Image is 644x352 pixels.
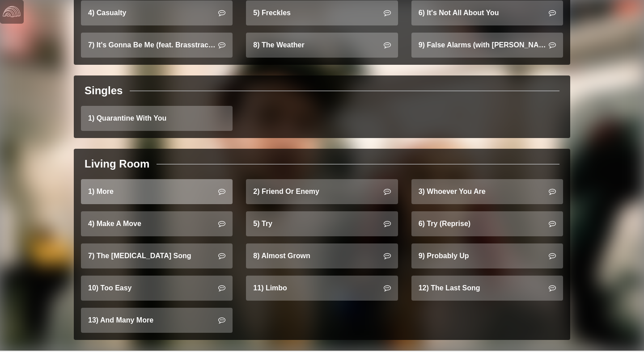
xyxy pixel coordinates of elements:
a: 8) The Weather [246,33,398,58]
a: 6) Try (Reprise) [411,211,563,236]
a: 7) The [MEDICAL_DATA] Song [81,243,233,268]
div: Singles [85,83,123,99]
a: 4) Casualty [81,0,233,25]
a: 1) More [81,179,233,204]
a: 9) False Alarms (with [PERSON_NAME]) [411,33,563,58]
a: 5) Try [246,211,398,236]
a: 9) Probably Up [411,243,563,268]
a: 5) Freckles [246,0,398,25]
a: 13) And Many More [81,308,233,333]
a: 3) Whoever You Are [411,179,563,204]
a: 12) The Last Song [411,276,563,301]
a: 2) Friend Or Enemy [246,179,398,204]
a: 11) Limbo [246,276,398,301]
a: 1) Quarantine With You [81,106,233,131]
a: 4) Make A Move [81,211,233,236]
a: 6) It's Not All About You [411,0,563,25]
a: 7) It's Gonna Be Me (feat. Brasstracks) [81,33,233,58]
a: 8) Almost Grown [246,243,398,268]
div: Living Room [85,156,149,172]
img: logo-white-4c48a5e4bebecaebe01ca5a9d34031cfd3d4ef9ae749242e8c4bf12ef99f53e8.png [3,3,21,21]
a: 10) Too Easy [81,276,233,301]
